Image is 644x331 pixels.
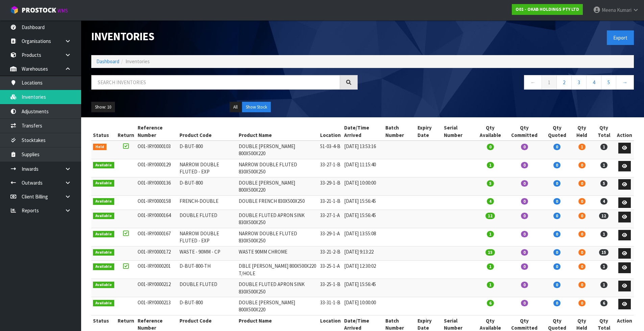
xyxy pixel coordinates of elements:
[96,58,119,65] a: Dashboard
[600,231,607,237] span: 1
[93,282,114,288] span: Available
[136,159,178,177] td: O01-IRY0000129
[521,144,528,150] span: 0
[342,261,384,279] td: [DATE] 12:30:02
[178,279,237,297] td: DOUBLE FLUTED
[578,162,586,168] span: 0
[178,228,237,246] td: NARROW DOUBLE FLUTED - EXP
[318,261,342,279] td: 33-25-1-A
[578,231,586,237] span: 0
[136,297,178,315] td: O01-IRY0000213
[318,279,342,297] td: 33-25-1-B
[178,297,237,315] td: D-BUT-800
[93,144,106,150] span: Held
[553,231,560,237] span: 0
[93,198,114,205] span: Available
[136,122,178,141] th: Reference Number
[553,249,560,256] span: 0
[485,213,495,219] span: 12
[368,75,634,92] nav: Page navigation
[600,180,607,187] span: 5
[237,228,318,246] td: NARROW DOUBLE FLUTED 830X500X250
[342,228,384,246] td: [DATE] 13:55:08
[602,7,616,13] span: Meena
[136,210,178,228] td: O01-IRY0000164
[571,75,587,90] a: 3
[342,210,384,228] td: [DATE] 15:56:45
[342,159,384,177] td: [DATE] 11:15:40
[578,282,586,288] span: 0
[553,213,560,219] span: 0
[516,6,579,12] strong: O01 - OKAB HOLDINGS PTY LTD
[601,75,616,90] a: 5
[91,102,115,113] button: Show: 10
[237,159,318,177] td: NARROW DOUBLE FLUTED 830X500X250
[487,282,494,288] span: 1
[384,122,416,141] th: Batch Number
[136,246,178,261] td: O01-IRY0000172
[237,297,318,315] td: DOUBLE [PERSON_NAME] 800X500X220
[91,30,358,43] h1: Inventories
[318,210,342,228] td: 33-27-1-A
[318,228,342,246] td: 33-29-1-A
[178,195,237,210] td: FRENCH-DOUBLE
[318,122,342,141] th: Location
[178,141,237,159] td: D-BUT-800
[599,213,609,219] span: 12
[512,4,583,15] a: O01 - OKAB HOLDINGS PTY LTD
[521,213,528,219] span: 0
[342,297,384,315] td: [DATE] 10:00:00
[318,159,342,177] td: 33-27-1-B
[57,7,68,14] small: WMS
[571,122,592,141] th: Qty Held
[615,122,634,141] th: Action
[521,300,528,306] span: 0
[178,261,237,279] td: D-BUT-800-TH
[600,144,607,150] span: 1
[521,282,528,288] span: 0
[553,300,560,306] span: 0
[487,144,494,150] span: 0
[485,249,495,256] span: 15
[487,231,494,237] span: 1
[600,198,607,205] span: 4
[237,195,318,210] td: DOUBLE FRENCH 830X500X250
[93,180,114,187] span: Available
[342,195,384,210] td: [DATE] 15:56:45
[600,162,607,168] span: 1
[617,7,631,13] span: Kumari
[553,144,560,150] span: 0
[342,177,384,195] td: [DATE] 10:00:00
[93,263,114,270] span: Available
[93,300,114,307] span: Available
[136,261,178,279] td: O01-IRY0000201
[178,246,237,261] td: WASTE - 90MM - CP
[542,75,557,90] a: 1
[487,162,494,168] span: 1
[506,122,543,141] th: Qty Committed
[93,213,114,219] span: Available
[521,263,528,270] span: 0
[342,122,384,141] th: Date/Time Arrived
[521,162,528,168] span: 0
[178,177,237,195] td: D-BUT-800
[237,210,318,228] td: DOUBLE FLUTED APRON SINK 830X500X250
[616,75,634,90] a: →
[342,141,384,159] td: [DATE] 13:53:16
[342,246,384,261] td: [DATE] 9:13:22
[578,300,586,306] span: 0
[521,198,528,205] span: 0
[318,246,342,261] td: 33-21-2-B
[600,263,607,270] span: 1
[136,279,178,297] td: O01-IRY0000212
[237,141,318,159] td: DOUBLE [PERSON_NAME] 800X500X220
[578,180,586,187] span: 0
[416,122,442,141] th: Expiry Date
[178,159,237,177] td: NARROW DOUBLE FLUTED - EXP
[237,177,318,195] td: DOUBLE [PERSON_NAME] 800X500X220
[578,198,586,205] span: 0
[10,6,19,14] img: cube-alt.png
[318,297,342,315] td: 33-31-1-B
[22,6,56,15] span: ProStock
[487,263,494,270] span: 1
